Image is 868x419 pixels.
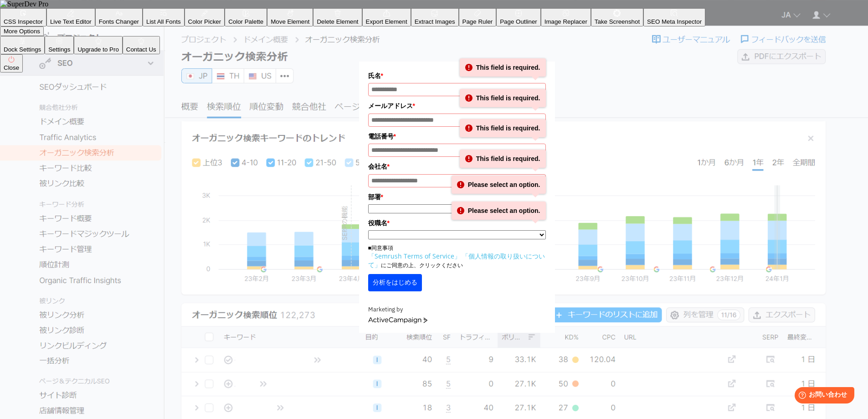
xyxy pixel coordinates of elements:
[368,244,546,269] p: ■同意事項 にご同意の上、クリックください
[368,252,545,269] a: 「個人情報の取り扱いについて」
[368,305,546,315] div: Marketing by
[368,131,546,141] label: 電話番号
[460,89,546,107] div: This field is required.
[460,119,546,137] div: This field is required.
[452,176,546,194] div: Please select an option.
[452,202,546,220] div: Please select an option.
[460,150,546,168] div: This field is required.
[368,71,546,81] label: 氏名
[460,58,546,77] div: This field is required.
[368,274,422,291] button: 分析をはじめる
[368,101,546,111] label: メールアドレス
[787,383,858,409] iframe: Help widget launcher
[368,192,546,202] label: 部署
[368,252,461,260] a: 「Semrush Terms of Service」
[368,218,546,228] label: 役職名
[368,161,546,171] label: 会社名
